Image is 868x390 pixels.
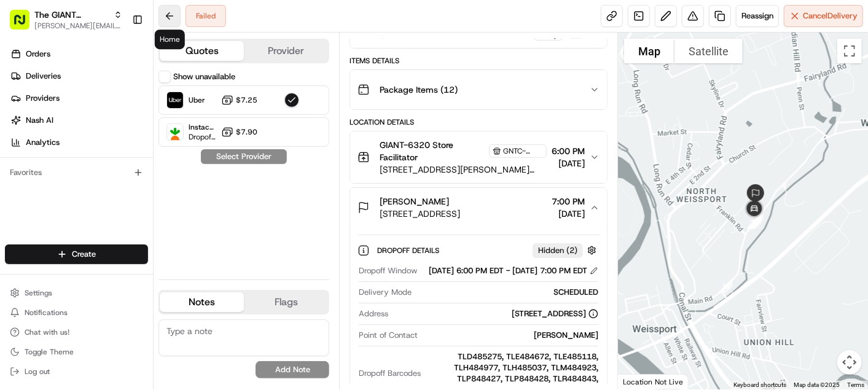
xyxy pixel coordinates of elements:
button: [PERSON_NAME][STREET_ADDRESS]7:00 PM[DATE] [350,188,607,227]
span: Toggle Theme [25,347,74,357]
span: Deliveries [26,71,61,82]
a: Terms (opens in new tab) [847,381,864,388]
button: Log out [5,363,148,380]
button: Create [5,244,148,264]
span: [STREET_ADDRESS] [380,208,460,220]
span: [DATE] [552,208,585,220]
button: Map camera controls [837,350,862,375]
span: Reassign [741,10,773,21]
span: Notifications [25,308,68,318]
button: Show street map [624,39,674,63]
span: Instacart [189,122,216,132]
span: $7.90 [236,127,257,137]
span: Providers [26,93,60,104]
span: Package Items ( 12 ) [380,84,458,96]
a: Powered byPylon [87,207,149,217]
div: 15 [714,275,738,298]
span: [PERSON_NAME] [380,195,449,208]
span: Chat with us! [25,327,69,337]
span: Map data ©2025 [794,381,840,388]
span: Analytics [26,137,60,148]
button: Show satellite imagery [674,39,743,63]
img: Instacart [167,124,183,140]
span: Uber [189,95,205,105]
a: Nash AI [5,111,153,130]
span: Dropoff Window [359,265,417,276]
span: GIANT-6320 Store Facilitator [380,139,487,163]
div: Favorites [5,163,148,182]
button: Provider [244,41,328,61]
input: Clear [32,79,203,92]
a: 💻API Documentation [99,173,202,195]
span: Delivery Mode [359,287,412,298]
button: Package Items (12) [350,70,607,109]
div: Location Not Live [618,374,689,389]
button: Hidden (2) [533,243,600,258]
div: 21 [743,211,766,234]
span: Nash AI [26,115,53,126]
p: Welcome 👋 [12,49,224,68]
div: [PERSON_NAME] [423,330,598,341]
a: Orders [5,44,153,64]
button: Toggle fullscreen view [837,39,862,63]
button: Settings [5,284,148,302]
button: The GIANT Company [34,9,109,21]
img: Nash [12,12,37,36]
a: Analytics [5,133,153,152]
button: [PERSON_NAME][EMAIL_ADDRESS][DOMAIN_NAME] [34,21,122,31]
button: Chat with us! [5,324,148,341]
div: 📗 [12,179,22,189]
button: GIANT-6320 Store FacilitatorGNTC-6320[STREET_ADDRESS][PERSON_NAME][PERSON_NAME]6:00 PM[DATE] [350,131,607,183]
span: 6:00 PM [552,145,585,157]
span: Knowledge Base [25,177,94,190]
div: We're available if you need us! [42,129,155,139]
span: API Documentation [116,177,197,190]
span: Point of Contact [359,330,418,341]
div: Items Details [350,56,608,66]
span: GNTC-6320 [503,146,542,156]
span: 7:00 PM [552,195,585,208]
button: Toggle Theme [5,343,148,361]
span: $7.25 [236,95,257,105]
span: Log out [25,367,50,376]
div: SCHEDULED [416,287,598,298]
div: Location Details [350,117,608,127]
button: Notes [160,292,244,312]
div: [STREET_ADDRESS] [512,308,598,319]
button: Notifications [5,304,148,321]
button: Quotes [160,41,244,61]
span: Cancel Delivery [803,10,858,21]
div: Home [155,29,185,49]
span: Pylon [122,208,149,217]
div: 💻 [104,179,114,189]
span: Orders [26,49,50,60]
span: [DATE] [552,157,585,170]
button: $7.25 [221,94,257,106]
a: Open this area in Google Maps (opens a new window) [621,373,662,389]
span: [STREET_ADDRESS][PERSON_NAME][PERSON_NAME] [380,163,547,176]
img: 1736555255976-a54dd68f-1ca7-489b-9aae-adbdc363a1c4 [12,117,34,139]
button: CancelDelivery [784,5,863,27]
button: Reassign [736,5,779,27]
span: Create [72,249,96,260]
button: Flags [244,292,328,312]
span: Dropoff Details [377,246,442,255]
span: Dropoff ETA - [189,132,216,142]
a: 📗Knowledge Base [7,173,99,195]
button: $7.90 [221,126,257,138]
span: Settings [25,288,52,298]
button: Keyboard shortcuts [733,381,786,389]
img: Google [621,373,662,389]
a: Providers [5,88,153,108]
img: Uber [167,92,183,108]
button: Start new chat [209,120,224,135]
label: Show unavailable [173,71,235,82]
span: Address [359,308,388,319]
div: [DATE] 6:00 PM EDT - [DATE] 7:00 PM EDT [429,265,598,276]
span: Hidden ( 2 ) [538,245,577,256]
button: The GIANT Company[PERSON_NAME][EMAIL_ADDRESS][DOMAIN_NAME] [5,5,127,34]
span: Dropoff Barcodes [359,368,421,379]
a: Deliveries [5,66,153,86]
